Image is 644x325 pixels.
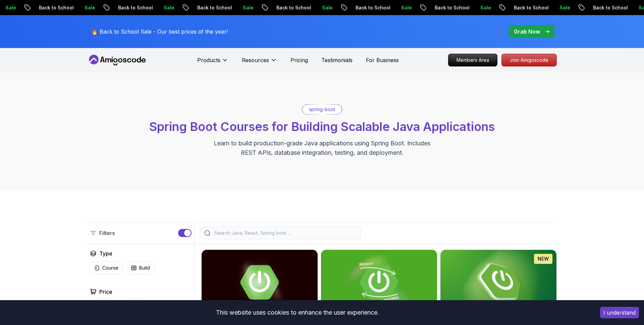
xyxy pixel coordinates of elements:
[413,4,459,11] p: Back to School
[501,54,557,66] a: Join Amigoscode
[492,4,538,11] p: Back to School
[242,56,269,64] p: Resources
[290,56,308,64] a: Pricing
[321,56,353,64] a: Testimonials
[97,4,142,11] p: Back to School
[301,4,322,11] p: Sale
[142,4,164,11] p: Sale
[502,54,556,66] p: Join Amigoscode
[197,56,220,64] p: Products
[5,305,590,320] div: This website uses cookies to enhance the user experience.
[90,300,116,313] button: Pro
[448,54,497,66] p: Members Area
[242,56,277,69] button: Resources
[213,230,357,236] input: Search Java, React, Spring boot ...
[600,307,639,318] button: Accept cookies
[202,250,318,315] img: Advanced Spring Boot card
[120,300,148,313] button: Free
[176,4,221,11] p: Back to School
[366,56,399,64] a: For Business
[99,249,112,258] h2: Type
[321,250,437,315] img: Building APIs with Spring Boot card
[17,4,63,11] p: Back to School
[63,4,85,11] p: Sale
[221,4,243,11] p: Sale
[440,250,556,315] img: Spring Boot for Beginners card
[209,139,435,157] p: Learn to build production-grade Java applications using Spring Boot. Includes REST APIs, database...
[139,265,150,271] p: Build
[99,288,112,296] h2: Price
[91,28,228,36] p: 🔥 Back to School Sale - Our best prices of the year!
[459,4,480,11] p: Sale
[149,119,495,134] span: Spring Boot Courses for Building Scalable Java Applications
[448,54,497,66] a: Members Area
[102,265,118,271] p: Course
[380,4,401,11] p: Sale
[538,4,559,11] p: Sale
[617,4,639,11] p: Sale
[90,262,123,274] button: Course
[538,256,549,262] p: NEW
[309,106,335,113] p: spring-boot
[572,4,617,11] p: Back to School
[514,28,540,36] p: Grab Now
[255,4,301,11] p: Back to School
[127,262,154,274] button: Build
[99,229,115,237] p: Filters
[197,56,228,69] button: Products
[334,4,380,11] p: Back to School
